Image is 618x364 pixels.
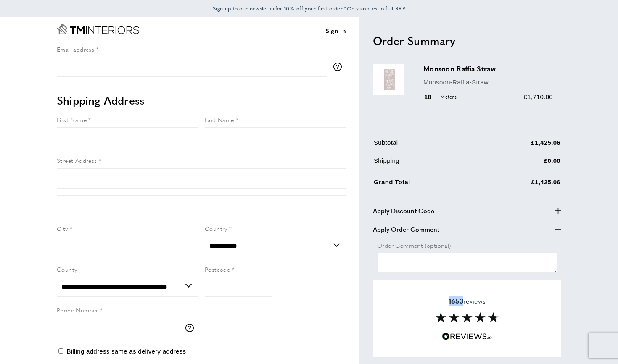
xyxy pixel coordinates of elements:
a: Sign up to our newsletter [213,4,275,13]
p: Monsoon-Raffia-Straw [423,77,553,87]
label: Order Comment (optional) [377,241,557,250]
span: Meters [436,93,459,101]
span: reviews [449,297,486,305]
img: Monsoon Raffia Straw [373,64,404,95]
span: £1,710.00 [524,93,553,100]
span: Billing address same as delivery address [66,348,186,355]
a: Sign in [325,26,346,36]
span: Street Address [57,156,97,165]
td: Grand Total [374,175,477,194]
strong: 1653 [449,296,463,306]
div: 18 [423,92,460,102]
img: Reviews.io 5 stars [442,333,492,340]
td: £0.00 [478,156,560,172]
td: £1,425.06 [478,138,560,154]
h2: Order Summary [373,33,561,48]
td: Shipping [374,156,477,172]
span: Country [205,224,227,233]
h3: Monsoon Raffia Straw [423,64,553,73]
span: Postcode [205,265,230,273]
span: Sign up to our newsletter [213,5,275,12]
img: Reviews section [436,312,499,322]
h2: Shipping Address [57,93,346,108]
td: £1,425.06 [478,175,560,194]
span: for 10% off your first order *Only applies to full RRP [213,5,405,12]
span: Last Name [205,115,234,124]
button: More information [333,63,346,71]
span: Email address [57,45,94,53]
span: Apply Discount Code [373,206,434,216]
a: Go to Home page [57,24,139,34]
span: County [57,265,77,273]
input: Billing address same as delivery address [58,348,63,354]
span: Apply Order Comment [373,224,439,234]
button: More information [185,324,198,332]
td: Subtotal [374,138,477,154]
span: City [57,224,68,233]
span: First Name [57,115,87,124]
span: Phone Number [57,306,98,314]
